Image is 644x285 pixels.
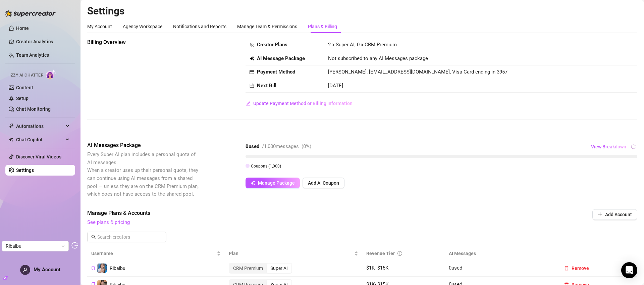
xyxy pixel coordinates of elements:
[251,164,281,169] span: Coupons ( 1,000 )
[87,141,200,149] span: AI Messages Package
[16,36,70,47] a: Creator Analytics
[328,83,343,89] span: [DATE]
[110,266,125,271] span: Ribaibu
[303,178,344,188] button: Add AI Coupon
[16,168,34,173] a: Settings
[257,42,287,48] strong: Creator Plans
[9,72,43,79] span: Izzy AI Chatter
[328,55,428,63] span: Not subscribed to any AI Messages package
[6,241,65,251] span: Ribaibu
[397,251,402,256] span: info-circle
[87,5,637,17] h2: Settings
[87,38,200,46] span: Billing Overview
[87,23,112,30] div: My Account
[592,209,637,220] button: Add Account
[258,180,295,186] span: Manage Package
[246,98,353,109] button: Update Payment Method or Billing Information
[605,212,632,217] span: Add Account
[123,23,162,30] div: Agency Workspace
[9,137,13,142] img: Chat Copilot
[16,154,61,159] a: Discover Viral Videos
[91,250,215,257] span: Username
[598,212,602,217] span: plus
[591,141,627,152] button: View Breakdown
[97,233,157,241] input: Search creators
[16,26,29,31] a: Home
[631,144,636,149] span: reload
[621,262,637,278] div: Open Intercom Messenger
[91,235,96,239] span: search
[237,23,297,30] div: Manage Team & Permissions
[46,69,56,79] img: AI Chatter
[366,251,395,256] span: Revenue Tier
[23,268,28,273] span: user
[564,266,569,271] span: delete
[262,143,299,149] span: / 1,000 messages
[366,265,388,271] span: $ 1K - $ 15K
[302,143,311,149] span: ( 0 %)
[97,264,107,273] img: Ribaibu
[308,23,337,30] div: Plans & Billing
[257,55,305,61] strong: AI Message Package
[3,276,8,280] span: build
[16,96,29,101] a: Setup
[16,85,33,90] a: Content
[16,52,49,58] a: Team Analytics
[87,219,130,225] a: See plans & pricing
[91,266,96,271] button: Copy Creator ID
[91,266,96,270] span: copy
[246,143,259,149] strong: 0 used
[267,264,291,273] div: Super AI
[328,42,397,48] span: 2 x Super AI, 0 x CRM Premium
[87,209,547,217] span: Manage Plans & Accounts
[250,83,254,88] span: calendar
[87,151,199,197] span: Every Super AI plan includes a personal quota of AI messages. When a creator uses up their person...
[257,83,276,89] strong: Next Bill
[16,121,64,132] span: Automations
[328,69,507,75] span: [PERSON_NAME], [EMAIL_ADDRESS][DOMAIN_NAME], Visa Card ending in 3957
[253,101,353,106] span: Update Payment Method or Billing Information
[445,247,555,260] th: AI Messages
[257,69,295,75] strong: Payment Method
[9,124,14,129] span: thunderbolt
[308,180,339,186] span: Add AI Coupon
[246,101,251,106] span: edit
[34,267,60,273] span: My Account
[16,134,64,145] span: Chat Copilot
[87,247,225,260] th: Username
[250,70,254,75] span: credit-card
[250,43,254,47] span: team
[16,106,51,112] a: Chat Monitoring
[173,23,226,30] div: Notifications and Reports
[559,263,594,274] button: Remove
[5,10,56,17] img: logo-BBDzfeDw.svg
[449,265,462,271] span: 0 used
[246,178,300,188] button: Manage Package
[71,242,78,249] span: logout
[572,266,589,271] span: Remove
[229,263,292,274] div: segmented control
[229,250,353,257] span: Plan
[591,144,626,149] span: View Breakdown
[229,264,267,273] div: CRM Premium
[225,247,362,260] th: Plan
